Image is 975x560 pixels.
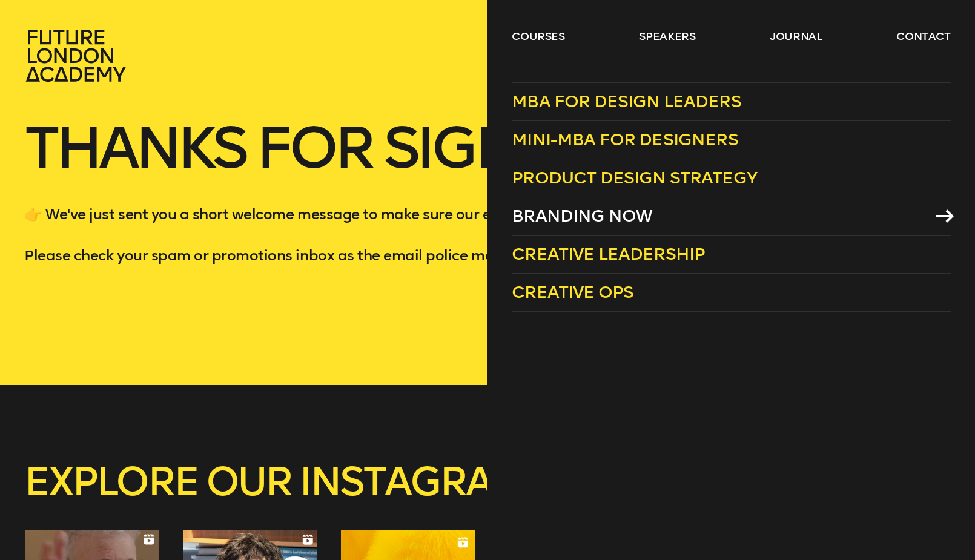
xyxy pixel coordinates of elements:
a: Creative Leadership [512,236,951,274]
a: contact [896,29,951,44]
a: Creative Ops [512,274,951,312]
span: Mini-MBA for Designers [512,130,738,150]
span: MBA for Design Leaders [512,91,741,111]
a: Branding Now [512,197,951,236]
span: Creative Leadership [512,244,705,264]
span: Branding Now [512,206,652,226]
span: Creative Ops [512,282,633,302]
a: journal [770,29,822,44]
a: speakers [639,29,695,44]
a: Mini-MBA for Designers [512,121,951,159]
a: MBA for Design Leaders [512,82,951,121]
span: Product Design Strategy [512,168,757,188]
a: courses [512,29,565,44]
a: Product Design Strategy [512,159,951,197]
